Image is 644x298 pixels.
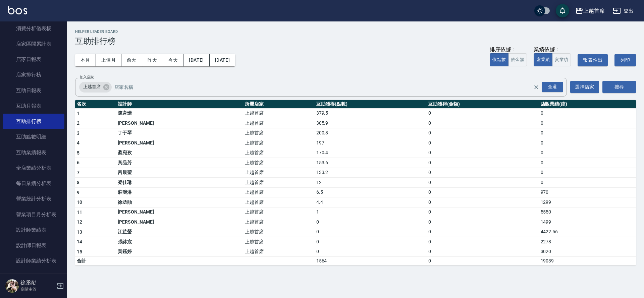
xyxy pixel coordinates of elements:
[75,100,116,109] th: 名次
[3,145,64,160] a: 互助業績報表
[116,217,243,227] td: [PERSON_NAME]
[8,6,27,14] img: Logo
[427,168,539,178] td: 0
[427,207,539,217] td: 0
[539,197,636,207] td: 1299
[5,279,19,293] img: Person
[121,54,142,66] button: 前天
[3,191,64,206] a: 營業統計分析表
[315,148,427,158] td: 170.4
[427,247,539,257] td: 0
[183,54,209,66] button: [DATE]
[315,138,427,148] td: 197
[539,187,636,197] td: 970
[315,128,427,138] td: 200.8
[116,227,243,237] td: 江芷螢
[614,54,636,66] button: 列印
[210,54,235,66] button: [DATE]
[315,197,427,207] td: 4.4
[490,46,527,53] div: 排序依據：
[77,120,79,126] span: 2
[539,108,636,118] td: 0
[556,4,569,17] button: save
[539,100,636,109] th: 店販業績(虛)
[243,138,314,148] td: 上越首席
[583,7,605,15] div: 上越首席
[77,239,83,244] span: 14
[508,53,527,66] button: 依金額
[539,178,636,188] td: 0
[315,168,427,178] td: 133.2
[3,253,64,269] a: 設計師業績分析表
[532,82,541,92] button: Clear
[3,21,64,36] a: 消費分析儀表板
[3,129,64,144] a: 互助點數明細
[77,170,79,175] span: 7
[3,67,64,82] a: 店家排行榜
[243,207,314,217] td: 上越首席
[3,160,64,176] a: 全店業績分析表
[243,100,314,109] th: 所屬店家
[116,197,243,207] td: 徐丞勛
[243,247,314,257] td: 上越首席
[539,138,636,148] td: 0
[315,100,427,109] th: 互助獲得(點數)
[539,247,636,257] td: 3020
[243,187,314,197] td: 上越首席
[3,114,64,129] a: 互助排行榜
[75,257,116,265] td: 合計
[3,98,64,114] a: 互助月報表
[427,217,539,227] td: 0
[610,5,636,17] button: 登出
[427,237,539,247] td: 0
[116,158,243,168] td: 黃品芳
[3,52,64,67] a: 店家日報表
[427,257,539,265] td: 0
[573,4,607,18] button: 上越首席
[116,100,243,109] th: 設計師
[3,83,64,98] a: 互助日報表
[243,158,314,168] td: 上越首席
[142,54,163,66] button: 昨天
[539,207,636,217] td: 5550
[116,178,243,188] td: 梁佳琳
[80,75,94,80] label: 加入店家
[77,130,79,136] span: 3
[243,197,314,207] td: 上越首席
[539,257,636,265] td: 19039
[243,168,314,178] td: 上越首席
[77,140,79,145] span: 4
[427,148,539,158] td: 0
[116,138,243,148] td: [PERSON_NAME]
[113,81,545,93] input: 店家名稱
[315,178,427,188] td: 12
[315,108,427,118] td: 379.5
[427,227,539,237] td: 0
[243,178,314,188] td: 上越首席
[539,227,636,237] td: 4422.56
[315,227,427,237] td: 0
[163,54,184,66] button: 今天
[243,227,314,237] td: 上越首席
[539,168,636,178] td: 0
[315,237,427,247] td: 0
[315,158,427,168] td: 153.6
[77,150,79,156] span: 5
[3,269,64,284] a: 設計師業績月報表
[3,36,64,52] a: 店家區間累計表
[96,54,121,66] button: 上個月
[539,128,636,138] td: 0
[77,180,79,185] span: 8
[116,247,243,257] td: 黃鈺婷
[116,168,243,178] td: 呂晨聖
[77,229,83,235] span: 13
[75,100,636,266] table: a dense table
[539,158,636,168] td: 0
[116,128,243,138] td: 丁于琴
[75,54,96,66] button: 本月
[116,118,243,128] td: [PERSON_NAME]
[315,257,427,265] td: 1564
[578,54,608,66] button: 報表匯出
[243,237,314,247] td: 上越首席
[116,207,243,217] td: [PERSON_NAME]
